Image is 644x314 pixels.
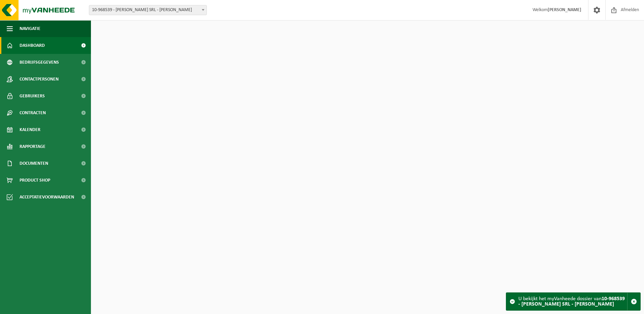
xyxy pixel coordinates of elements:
[20,172,50,189] span: Product Shop
[89,5,206,15] span: 10-968539 - BERNARD SNEESSENS SRL - AISEMONT
[20,189,74,206] span: Acceptatievoorwaarden
[20,104,46,121] span: Contracten
[20,88,45,104] span: Gebruikers
[20,155,48,172] span: Documenten
[518,296,625,307] strong: 10-968539 - [PERSON_NAME] SRL - [PERSON_NAME]
[548,7,581,12] strong: [PERSON_NAME]
[20,37,45,54] span: Dashboard
[20,138,45,155] span: Rapportage
[518,293,627,310] div: U bekijkt het myVanheede dossier van
[20,54,59,71] span: Bedrijfsgegevens
[20,71,59,88] span: Contactpersonen
[89,5,207,15] span: 10-968539 - BERNARD SNEESSENS SRL - AISEMONT
[20,20,40,37] span: Navigatie
[20,121,40,138] span: Kalender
